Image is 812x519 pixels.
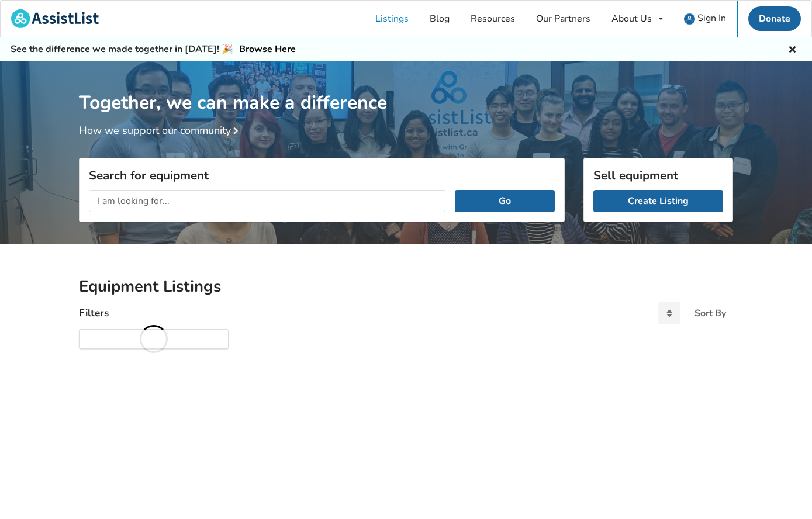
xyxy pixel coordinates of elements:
h3: Search for equipment [89,168,555,183]
h4: Filters [79,306,109,320]
a: user icon Sign In [673,1,737,37]
h3: Sell equipment [593,168,723,183]
h5: See the difference we made together in [DATE]! 🎉 [11,43,296,56]
a: How we support our community [79,123,243,137]
div: Sort By [694,309,726,318]
a: Donate [748,6,801,31]
a: Our Partners [526,1,601,37]
button: Go [455,190,555,212]
a: Browse Here [239,43,296,56]
a: Resources [460,1,526,37]
img: user icon [684,13,695,25]
a: Blog [419,1,460,37]
a: Listings [365,1,419,37]
h1: Together, we can make a difference [79,61,733,115]
div: About Us [611,14,652,23]
a: Create Listing [593,190,723,212]
span: Sign In [697,12,726,25]
h2: Equipment Listings [79,276,733,297]
img: assistlist-logo [11,9,99,28]
input: I am looking for... [89,190,445,212]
